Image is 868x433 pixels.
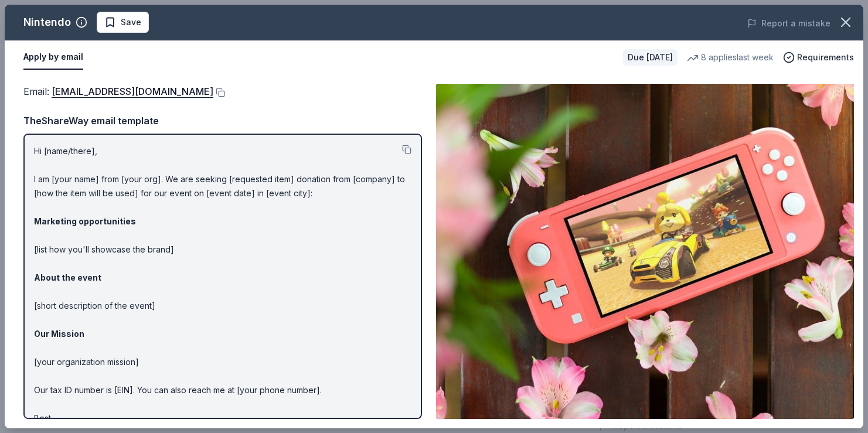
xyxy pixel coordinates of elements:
[34,216,136,226] strong: Marketing opportunities
[797,50,854,64] span: Requirements
[23,13,71,32] div: Nintendo
[34,272,101,282] strong: About the event
[747,16,830,30] button: Report a mistake
[23,113,422,128] div: TheShareWay email template
[23,45,83,70] button: Apply by email
[783,50,854,64] button: Requirements
[52,84,213,99] a: [EMAIL_ADDRESS][DOMAIN_NAME]
[97,12,149,33] button: Save
[34,329,84,339] strong: Our Mission
[687,50,774,64] div: 8 applies last week
[121,15,141,29] span: Save
[623,49,678,66] div: Due [DATE]
[436,84,854,419] img: Image for Nintendo
[23,86,213,97] span: Email :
